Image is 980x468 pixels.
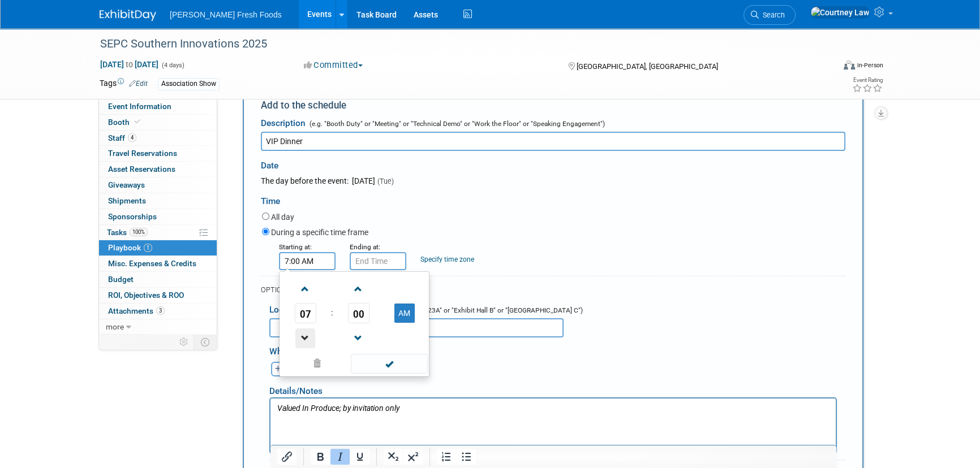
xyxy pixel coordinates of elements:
span: (e.g. "Booth Duty" or "Meeting" or "Technical Demo" or "Work the Floor" or "Speaking Engagement") [307,120,605,128]
span: ROI, Objectives & ROO [108,291,184,300]
div: Add to the schedule [261,98,845,112]
a: Event Information [99,99,217,114]
span: Asset Reservations [108,164,175,174]
div: Time [261,187,845,210]
a: Increment Minute [348,274,369,303]
a: Giveaways [99,177,217,193]
button: Underline [350,449,369,465]
span: [GEOGRAPHIC_DATA], [GEOGRAPHIC_DATA] [576,62,717,71]
a: Tasks100% [99,225,217,240]
span: Pick Hour [295,303,316,323]
a: Decrement Minute [348,323,369,352]
span: 1 [144,244,152,252]
span: to [124,60,135,69]
a: Booth [99,115,217,130]
button: Bullet list [456,449,475,465]
span: [DATE] [DATE] [100,59,159,70]
button: AM [394,304,415,323]
a: Specify time zone [420,255,474,263]
div: SEPC Southern Innovations 2025 [96,34,816,54]
span: Misc. Expenses & Credits [108,259,196,268]
a: more [99,319,217,335]
span: (Tue) [377,177,394,185]
span: [PERSON_NAME] Fresh Foods [170,10,282,19]
img: Courtney Law [810,6,870,19]
span: Staff [108,133,136,142]
span: Shipments [108,196,146,205]
label: All day [271,211,294,223]
a: Misc. Expenses & Credits [99,256,217,271]
span: Giveaways [108,180,145,189]
span: (e.g. "Exhibit Booth" or "Meeting Room 123A" or "Exhibit Hall B" or "[GEOGRAPHIC_DATA] C") [305,306,583,314]
span: Search [759,11,785,19]
div: Event Format [767,59,883,76]
span: 3 [156,306,165,315]
div: Association Show [158,78,220,90]
a: Asset Reservations [99,162,217,177]
span: Description [261,118,306,128]
button: Superscript [403,449,422,465]
span: The day before the event: [261,176,349,185]
a: Decrement Hour [295,323,316,352]
span: Playbook [108,243,152,252]
div: In-Person [857,61,883,70]
a: Done [350,357,428,372]
button: Committed [300,59,367,71]
span: Booth [108,118,143,127]
a: Travel Reservations [99,146,217,161]
span: Tasks [107,228,148,237]
a: Clear selection [282,356,352,372]
a: Sponsorships [99,209,217,224]
a: Increment Hour [295,274,316,303]
td: Personalize Event Tab Strip [174,335,194,349]
a: Shipments [99,193,217,209]
button: Italic [330,449,350,465]
span: Pick Minute [348,303,369,323]
span: Location [269,305,303,315]
div: Event Rating [852,77,883,83]
span: Attachments [108,306,165,315]
a: Search [743,5,796,25]
a: Attachments3 [99,304,217,319]
iframe: Rich Text Area [270,398,836,448]
div: Date [261,151,495,175]
button: Numbered list [436,449,455,465]
span: 4 [128,133,136,142]
span: more [106,322,124,331]
span: Sponsorships [108,212,157,221]
label: During a specific time frame [271,227,368,238]
img: Format-Inperson.png [844,60,855,70]
img: ExhibitDay [100,10,156,21]
a: Budget [99,272,217,287]
a: Staff4 [99,131,217,146]
span: [DATE] [350,176,375,185]
span: Budget [108,275,134,284]
input: End Time [350,252,406,270]
small: Starting at: [279,243,312,251]
button: Subscript [383,449,402,465]
a: ROI, Objectives & ROO [99,288,217,303]
span: Event Information [108,102,171,111]
button: Bold [311,449,330,465]
td: Toggle Event Tabs [194,335,217,349]
input: Start Time [279,252,336,270]
a: Edit [129,80,148,88]
button: Insert/edit link [277,449,296,465]
span: 100% [130,228,148,236]
small: Ending at: [350,243,380,251]
div: Details/Notes [269,376,837,397]
i: Booth reservation complete [135,119,140,125]
div: OPTIONAL DETAILS: [261,285,845,295]
div: Who's involved? [269,340,845,359]
td: Tags [100,77,148,90]
td: : [329,303,335,323]
a: Playbook1 [99,240,217,255]
span: Travel Reservations [108,149,177,158]
span: (4 days) [161,62,184,69]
